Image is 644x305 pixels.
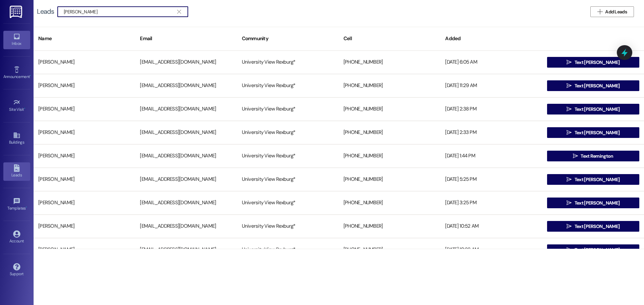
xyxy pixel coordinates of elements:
div: [EMAIL_ADDRESS][DOMAIN_NAME] [135,56,237,69]
i:  [177,9,181,14]
input: Search name/email/community (quotes for exact match e.g. "John Smith") [64,7,174,16]
span: • [30,73,31,78]
div: [PERSON_NAME] [34,220,135,233]
i:  [567,60,572,65]
div: University View Rexburg* [237,173,339,186]
div: University View Rexburg* [237,56,339,69]
div: [DATE] 10:28 AM [440,243,542,256]
span: Text [PERSON_NAME] [575,106,620,113]
a: Templates • [3,196,30,214]
div: Added [440,30,542,47]
div: [PHONE_NUMBER] [339,220,440,233]
div: [PHONE_NUMBER] [339,173,440,186]
a: Account [3,228,30,246]
div: [DATE] 10:52 AM [440,220,542,233]
div: [DATE] 1:44 PM [440,149,542,163]
i:  [567,83,572,88]
span: Text [PERSON_NAME] [575,129,620,136]
div: University View Rexburg* [237,79,339,92]
a: Site Visit • [3,97,30,115]
span: Text [PERSON_NAME] [575,200,620,207]
span: Text [PERSON_NAME] [575,223,620,230]
div: [EMAIL_ADDRESS][DOMAIN_NAME] [135,149,237,163]
div: [PHONE_NUMBER] [339,196,440,210]
button: Text [PERSON_NAME] [547,80,639,91]
div: University View Rexburg* [237,196,339,210]
div: [DATE] 2:38 PM [440,102,542,116]
div: University View Rexburg* [237,149,339,163]
img: ResiDesk Logo [10,6,23,18]
span: Text Remington [581,153,613,160]
span: Text [PERSON_NAME] [575,82,620,89]
span: Add Leads [605,8,627,15]
div: [DATE] 11:29 AM [440,79,542,92]
div: [PHONE_NUMBER] [339,56,440,69]
div: [EMAIL_ADDRESS][DOMAIN_NAME] [135,173,237,186]
div: [PHONE_NUMBER] [339,102,440,116]
div: [PHONE_NUMBER] [339,149,440,163]
div: University View Rexburg* [237,220,339,233]
i:  [567,106,572,112]
div: Leads [37,8,54,15]
div: [PERSON_NAME] [34,56,135,69]
button: Text [PERSON_NAME] [547,198,639,208]
span: Text [PERSON_NAME] [575,246,620,253]
div: University View Rexburg* [237,126,339,139]
div: [DATE] 2:33 PM [440,126,542,139]
div: [PERSON_NAME] [34,243,135,256]
div: [PERSON_NAME] [34,126,135,139]
button: Text [PERSON_NAME] [547,221,639,232]
i:  [567,177,572,182]
div: [PHONE_NUMBER] [339,126,440,139]
div: [PERSON_NAME] [34,196,135,210]
div: Email [135,30,237,47]
div: Name [34,30,135,47]
div: University View Rexburg* [237,102,339,116]
button: Clear text [174,7,184,17]
div: [PHONE_NUMBER] [339,79,440,92]
div: [EMAIL_ADDRESS][DOMAIN_NAME] [135,126,237,139]
div: [DATE] 6:05 AM [440,56,542,69]
i:  [567,224,572,229]
button: Add Leads [590,6,634,17]
i:  [567,130,572,135]
div: Cell [339,30,440,47]
div: [PERSON_NAME] [34,149,135,163]
button: Text [PERSON_NAME] [547,174,639,185]
div: [EMAIL_ADDRESS][DOMAIN_NAME] [135,102,237,116]
div: [PHONE_NUMBER] [339,243,440,256]
button: Text [PERSON_NAME] [547,104,639,115]
span: • [24,106,25,111]
button: Text [PERSON_NAME] [547,57,639,68]
div: [EMAIL_ADDRESS][DOMAIN_NAME] [135,196,237,210]
a: Inbox [3,31,30,49]
span: Text [PERSON_NAME] [575,59,620,66]
div: [PERSON_NAME] [34,79,135,92]
button: Text Remington [547,151,639,161]
div: [EMAIL_ADDRESS][DOMAIN_NAME] [135,79,237,92]
div: [EMAIL_ADDRESS][DOMAIN_NAME] [135,243,237,256]
button: Text [PERSON_NAME] [547,244,639,255]
a: Buildings [3,130,30,148]
div: [DATE] 3:25 PM [440,196,542,210]
div: [EMAIL_ADDRESS][DOMAIN_NAME] [135,220,237,233]
i:  [597,9,602,14]
i:  [567,247,572,252]
div: Community [237,30,339,47]
span: Text [PERSON_NAME] [575,176,620,183]
a: Leads [3,162,30,180]
i:  [573,153,578,159]
div: [PERSON_NAME] [34,173,135,186]
i:  [567,200,572,206]
span: • [26,205,27,210]
a: Support [3,261,30,279]
div: [PERSON_NAME] [34,102,135,116]
div: [DATE] 5:25 PM [440,173,542,186]
button: Text [PERSON_NAME] [547,127,639,138]
div: University View Rexburg* [237,243,339,256]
